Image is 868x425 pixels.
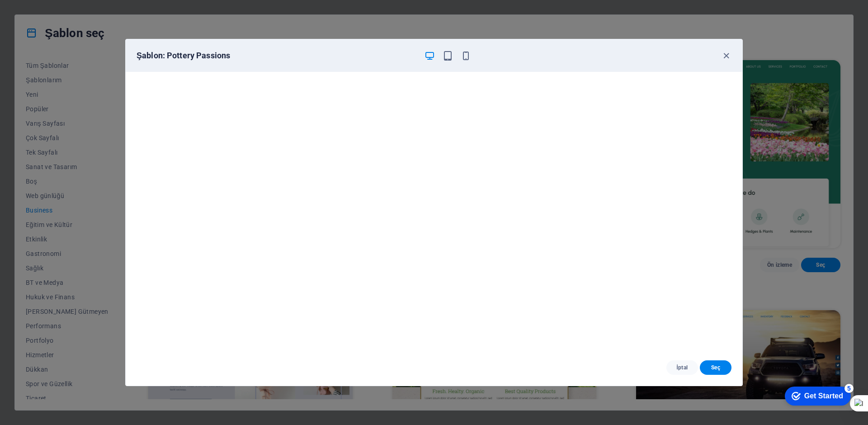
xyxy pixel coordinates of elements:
[700,360,731,375] button: Seç
[27,10,66,18] div: Get Started
[137,50,417,61] h6: Şablon: Pottery Passions
[67,2,76,11] div: 5
[7,5,73,24] div: Get Started 5 items remaining, 0% complete
[674,364,691,371] span: İptal
[666,360,698,375] button: İptal
[707,364,724,371] span: Seç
